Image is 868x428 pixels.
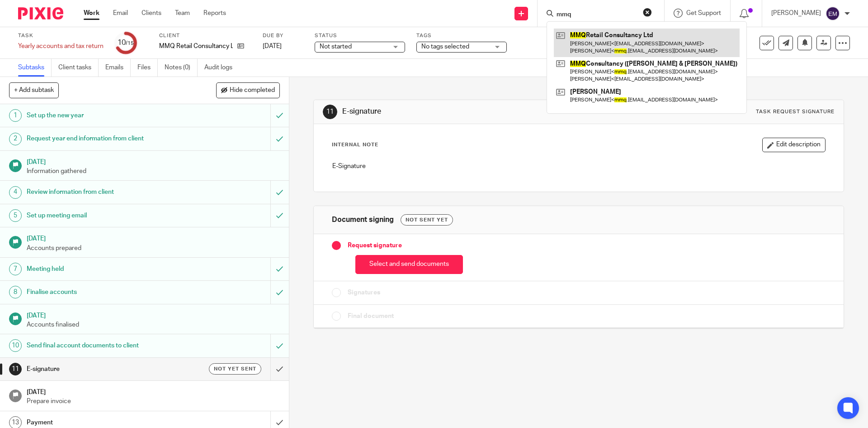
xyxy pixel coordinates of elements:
[27,320,280,329] p: Accounts finalised
[27,397,280,406] p: Prepare invoice
[113,9,128,18] a: Email
[9,263,22,275] div: 7
[27,362,183,376] h1: E-signature
[348,288,380,297] span: Signatures
[332,215,394,225] h1: Document signing
[137,59,158,77] a: Files
[9,363,22,375] div: 11
[27,185,183,199] h1: Review information from client
[9,82,59,98] button: + Add subtask
[18,32,104,39] label: Task
[18,42,104,51] div: Yearly accounts and tax return
[204,59,239,77] a: Audit logs
[27,244,280,253] p: Accounts prepared
[118,38,134,48] div: 10
[342,107,598,116] h1: E-signature
[771,9,821,18] p: [PERSON_NAME]
[9,339,22,352] div: 10
[756,108,835,115] div: Task request signature
[686,10,721,16] span: Get Support
[27,339,183,352] h1: Send final account documents to client
[27,167,280,176] p: Information gathered
[27,109,183,122] h1: Set up the new year
[58,59,99,77] a: Client tasks
[332,141,378,149] p: Internal Note
[230,87,275,94] span: Hide completed
[762,138,826,152] button: Edit description
[416,32,507,39] label: Tags
[214,365,256,373] span: Not yet sent
[18,59,52,77] a: Subtasks
[323,105,337,119] div: 11
[27,209,183,222] h1: Set up meeting email
[84,9,99,18] a: Work
[27,309,280,320] h1: [DATE]
[9,133,22,145] div: 2
[826,6,840,21] img: svg%3E
[203,9,226,18] a: Reports
[18,7,63,19] img: Pixie
[27,132,183,145] h1: Request year end information from client
[27,155,280,167] h1: [DATE]
[401,214,453,226] div: Not sent yet
[421,43,469,50] span: No tags selected
[355,255,463,274] button: Select and send documents
[142,9,161,18] a: Clients
[556,11,637,19] input: Search
[159,32,251,39] label: Client
[9,109,22,122] div: 1
[320,43,352,50] span: Not started
[9,186,22,199] div: 4
[27,285,183,299] h1: Finalise accounts
[263,43,282,49] span: [DATE]
[332,162,825,171] p: E-Signature
[27,232,280,243] h1: [DATE]
[315,32,405,39] label: Status
[263,32,303,39] label: Due by
[348,312,394,321] span: Final document
[175,9,190,18] a: Team
[348,241,402,250] span: Request signature
[27,385,280,397] h1: [DATE]
[159,42,233,51] p: MMQ Retail Consultancy Ltd
[126,41,134,46] small: /15
[27,262,183,276] h1: Meeting held
[105,59,131,77] a: Emails
[643,8,652,17] button: Clear
[216,82,280,98] button: Hide completed
[9,209,22,222] div: 5
[9,286,22,298] div: 8
[165,59,198,77] a: Notes (0)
